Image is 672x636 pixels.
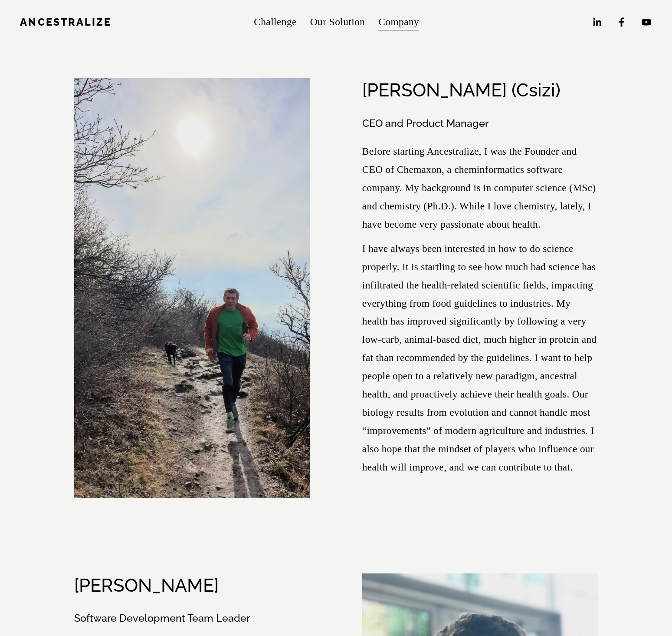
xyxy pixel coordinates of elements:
[378,12,419,33] a: folder dropdown
[74,575,219,596] h2: [PERSON_NAME]
[310,12,365,33] a: Our Solution
[20,16,111,28] a: Ancestralize
[591,17,603,28] a: LinkedIn
[362,142,598,234] p: Before starting Ancestralize, I was the Founder and CEO of Chemaxon, a cheminformatics software c...
[74,611,310,625] h3: Software Development Team Leader
[641,17,652,28] a: YouTube
[362,79,561,101] h2: [PERSON_NAME] (Csizi)
[362,116,598,130] h3: CEO and Product Manager
[616,17,627,28] a: Facebook
[254,12,297,33] a: Challenge
[378,13,419,31] span: Company
[362,240,598,477] p: I have always been interested in how to do science properly. It is startling to see how much bad ...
